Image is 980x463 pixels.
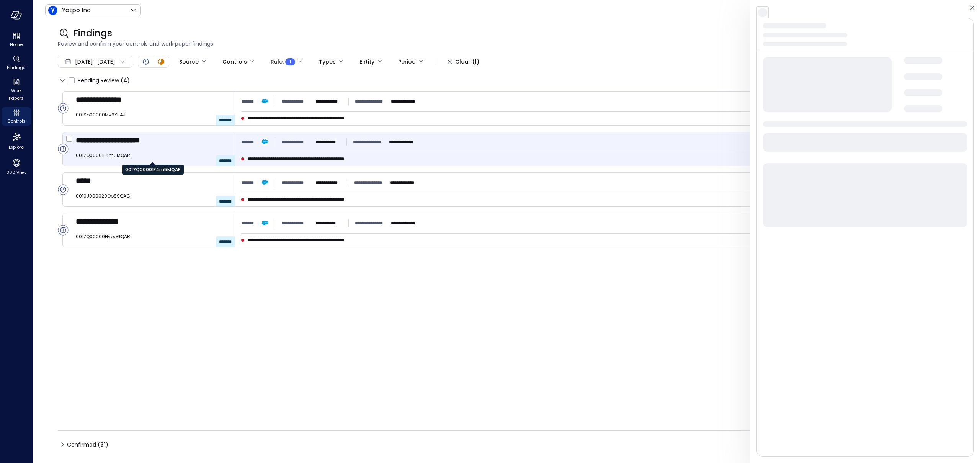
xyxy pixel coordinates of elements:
span: Review and confirm your controls and work paper findings [58,39,955,48]
div: Open [141,57,150,66]
div: ( ) [121,76,130,85]
img: Icon [48,6,57,15]
span: 0017Q00000HyboGQAR [76,233,229,240]
div: ( ) [98,440,108,449]
div: Period [398,55,416,68]
span: Pending Review [78,74,130,87]
div: Open [58,103,69,114]
span: Home [10,41,23,48]
span: [DATE] [75,57,93,66]
span: 31 [100,441,106,448]
div: Rule : [271,55,295,68]
div: 360 View [2,156,31,177]
div: Clear (1) [455,57,479,67]
span: 1 [289,58,291,65]
span: Findings [7,64,26,71]
p: Yotpo Inc [62,6,91,15]
div: Open [58,184,69,195]
div: Types [319,55,336,68]
span: Confirmed [67,438,108,451]
div: Open [58,144,69,154]
div: Controls [2,107,31,126]
span: 4 [123,77,127,84]
span: 0017Q00001F4m5MQAR [76,152,229,159]
span: Findings [73,27,112,39]
div: Open [58,225,69,236]
div: Home [2,31,31,49]
span: 360 View [7,169,26,176]
div: Explore [2,130,31,152]
div: Entity [359,55,374,68]
span: Explore [9,143,24,151]
span: 0010J000029Op89QAC [76,192,229,200]
span: Work Papers [5,87,28,102]
div: Findings [2,54,31,72]
div: In Progress [157,57,166,66]
div: Source [179,55,199,68]
span: 001So00000Mv6YfIAJ [76,111,229,119]
div: Work Papers [2,77,31,103]
div: Controls [222,55,247,68]
div: 0017Q00001F4m5MQAR [122,165,184,175]
button: Clear (1) [441,55,485,68]
span: Controls [7,117,26,125]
